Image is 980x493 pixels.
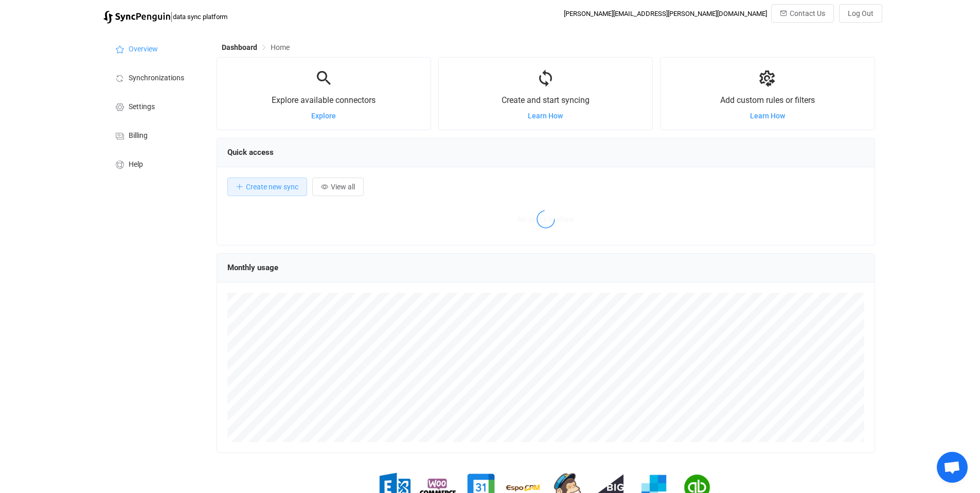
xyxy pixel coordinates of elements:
span: Quick access [227,148,274,157]
span: Log Out [848,9,874,17]
span: Settings [129,103,155,111]
span: Contact Us [790,9,825,17]
button: Log Out [839,4,882,23]
span: View all [331,183,355,191]
span: Explore available connectors [272,95,376,105]
div: Breadcrumb [222,44,290,51]
a: Overview [103,34,206,63]
a: Explore [311,112,336,120]
span: Synchronizations [129,74,184,82]
a: Learn How [528,112,563,120]
a: |data sync platform [103,9,227,24]
a: Settings [103,92,206,120]
span: data sync platform [173,13,227,21]
span: Help [129,161,143,169]
a: Open chat [937,452,968,483]
span: Create and start syncing [502,95,590,105]
span: Monthly usage [227,263,278,272]
a: Learn How [750,112,785,120]
span: Billing [129,132,148,140]
span: Home [271,43,290,51]
span: Add custom rules or filters [720,95,815,105]
a: Help [103,149,206,178]
div: [PERSON_NAME][EMAIL_ADDRESS][PERSON_NAME][DOMAIN_NAME] [564,10,767,17]
button: View all [312,178,364,196]
a: Billing [103,120,206,149]
span: Dashboard [222,43,257,51]
span: Overview [129,45,158,54]
span: Create new sync [246,183,298,191]
button: Contact Us [771,4,834,23]
img: syncpenguin.svg [103,11,170,24]
a: Synchronizations [103,63,206,92]
span: | [170,9,173,24]
button: Create new sync [227,178,307,196]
